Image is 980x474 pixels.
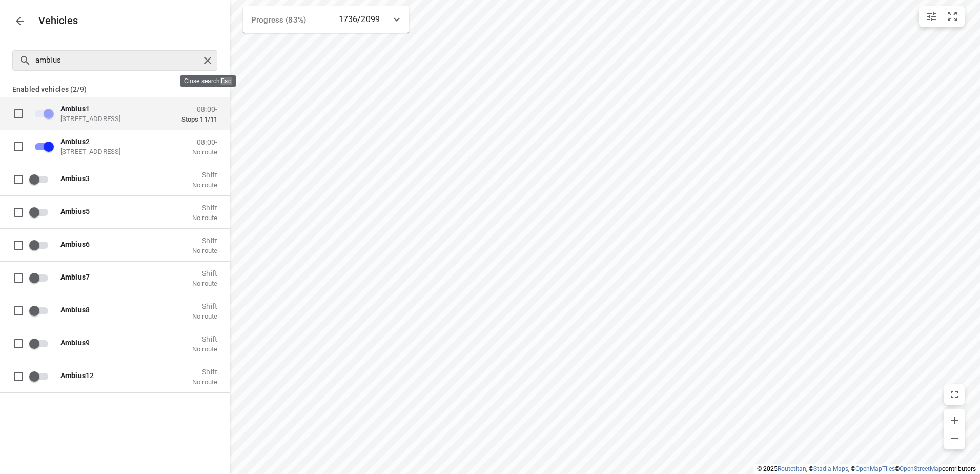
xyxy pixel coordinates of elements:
span: Enable [29,301,54,320]
a: OpenStreetMap [900,465,942,472]
p: Shift [192,334,217,343]
p: Shift [192,269,217,277]
span: Enable [29,235,54,254]
p: Stops 11/11 [181,115,217,123]
span: Enable [29,202,54,222]
span: 5 [60,207,90,215]
p: No route [192,181,217,189]
p: No route [192,279,217,287]
p: No route [192,213,217,222]
p: Shift [192,236,217,244]
a: Routetitan [778,465,806,472]
span: Enable [29,268,54,287]
p: No route [192,312,217,320]
div: small contained button group [919,6,965,27]
b: Ambius [60,371,86,379]
p: Shift [192,203,217,211]
li: © 2025 , © , © © contributors [757,465,976,472]
span: 1 [60,104,90,112]
span: Progress (83%) [251,15,306,25]
p: No route [192,378,217,386]
b: Ambius [60,305,86,313]
input: Search vehicles [35,52,200,68]
p: 1736/2099 [339,13,380,26]
span: 7 [60,272,90,281]
span: 9 [60,338,90,346]
div: Progress (83%)1736/2099 [243,6,409,33]
span: 6 [60,240,90,248]
span: Enable [29,169,54,189]
p: Shift [192,367,217,376]
span: 12 [60,371,94,379]
p: No route [192,345,217,353]
p: 08:00- [181,105,217,113]
span: Enable [29,333,54,353]
b: Ambius [60,104,86,112]
span: Enable [29,366,54,386]
p: Shift [192,302,217,310]
p: No route [192,246,217,254]
span: 2 [60,137,90,145]
span: Disable [29,136,54,156]
span: 8 [60,305,90,313]
b: Ambius [60,137,86,145]
b: Ambius [60,174,86,182]
a: OpenMapTiles [855,465,895,472]
p: [STREET_ADDRESS] [60,147,163,155]
span: Unable to disable vehicles which started their route [29,104,54,123]
b: Ambius [60,240,86,248]
p: Vehicles [30,15,78,27]
span: 3 [60,174,90,182]
p: No route [192,148,217,156]
b: Ambius [60,207,86,215]
a: Stadia Maps [813,465,848,472]
b: Ambius [60,338,86,346]
p: 08:00- [192,137,217,146]
p: [STREET_ADDRESS] [60,114,163,123]
p: Shift [192,170,217,179]
b: Ambius [60,272,86,281]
